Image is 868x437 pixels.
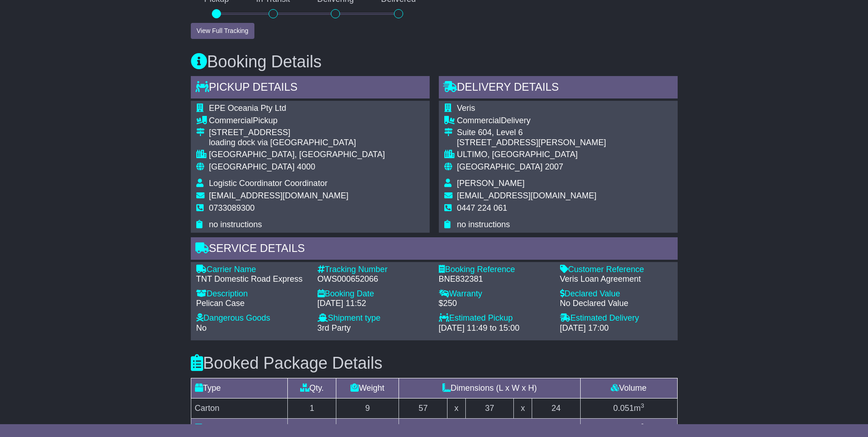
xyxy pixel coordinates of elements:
[457,179,525,188] span: [PERSON_NAME]
[318,274,430,284] div: OWS000652066
[318,313,430,323] div: Shipment type
[288,398,336,418] td: 1
[354,424,359,433] span: 9
[196,289,308,299] div: Description
[545,162,563,171] span: 2007
[318,289,430,299] div: Booking Date
[580,378,677,398] td: Volume
[297,162,315,171] span: 4000
[209,179,328,188] span: Logistic Coordinator Coordinator
[196,313,308,323] div: Dangerous Goods
[399,398,447,418] td: 57
[318,299,430,309] div: [DATE] 11:52
[457,128,606,138] div: Suite 604, Level 6
[580,398,677,418] td: m
[209,162,295,171] span: [GEOGRAPHIC_DATA]
[613,404,634,413] span: 0.051
[209,116,253,125] span: Commercial
[439,76,678,101] div: Delivery Details
[288,378,336,398] td: Qty.
[447,398,465,418] td: x
[457,104,475,113] span: Veris
[465,398,514,418] td: 37
[209,116,385,126] div: Pickup
[560,323,672,333] div: [DATE] 17:00
[514,398,532,418] td: x
[457,116,606,126] div: Delivery
[560,289,672,299] div: Declared Value
[439,313,551,323] div: Estimated Pickup
[209,104,286,113] span: EPE Oceania Pty Ltd
[439,299,551,309] div: $250
[532,398,580,418] td: 24
[196,265,308,275] div: Carrier Name
[641,422,644,429] sup: 3
[457,150,606,160] div: ULTIMO, [GEOGRAPHIC_DATA]
[439,323,551,333] div: [DATE] 11:49 to 15:00
[191,378,288,398] td: Type
[457,191,597,200] span: [EMAIL_ADDRESS][DOMAIN_NAME]
[560,299,672,309] div: No Declared Value
[457,203,507,213] span: 0447 224 061
[196,299,308,309] div: Pelican Case
[318,265,430,275] div: Tracking Number
[196,274,308,284] div: TNT Domestic Road Express
[613,424,634,433] span: 0.051
[196,323,207,333] span: No
[457,220,510,229] span: no instructions
[560,274,672,284] div: Veris Loan Agreement
[209,191,349,200] span: [EMAIL_ADDRESS][DOMAIN_NAME]
[191,354,678,372] h3: Booked Package Details
[457,162,543,171] span: [GEOGRAPHIC_DATA]
[209,138,385,148] div: loading dock via [GEOGRAPHIC_DATA]
[209,150,385,160] div: [GEOGRAPHIC_DATA], [GEOGRAPHIC_DATA]
[191,237,678,262] div: Service Details
[439,274,551,284] div: BNE832381
[209,203,255,213] span: 0733089300
[209,128,385,138] div: [STREET_ADDRESS]
[399,378,580,398] td: Dimensions (L x W x H)
[336,398,399,418] td: 9
[209,220,262,229] span: no instructions
[560,313,672,323] div: Estimated Delivery
[191,398,288,418] td: Carton
[560,265,672,275] div: Customer Reference
[439,265,551,275] div: Booking Reference
[641,402,644,409] sup: 3
[457,116,501,125] span: Commercial
[191,23,254,39] button: View Full Tracking
[439,289,551,299] div: Warranty
[336,378,399,398] td: Weight
[191,76,430,101] div: Pickup Details
[191,53,678,71] h3: Booking Details
[318,323,351,333] span: 3rd Party
[457,138,606,148] div: [STREET_ADDRESS][PERSON_NAME]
